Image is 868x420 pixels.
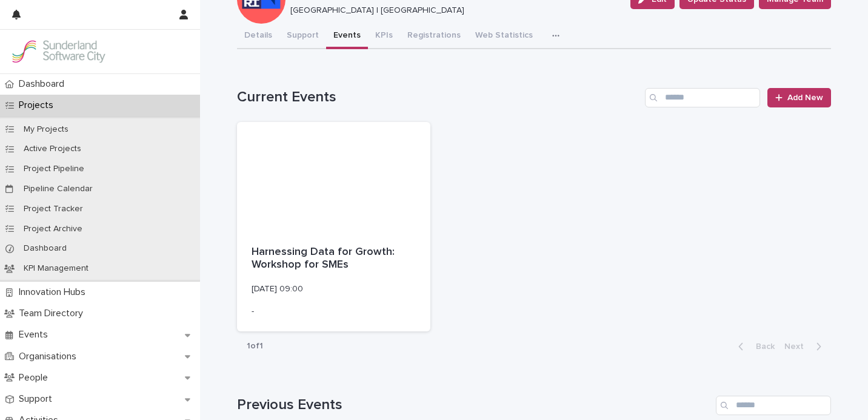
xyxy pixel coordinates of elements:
button: KPIs [368,24,400,49]
p: [DATE] 09:00 [252,284,416,294]
button: Events [326,24,368,49]
span: Back [749,342,775,351]
p: KPI Management [14,263,98,274]
button: Web Statistics [468,24,540,49]
p: Projects [14,100,63,111]
p: - [252,307,416,317]
button: Registrations [400,24,468,49]
img: Kay6KQejSz2FjblR6DWv [10,39,107,64]
span: Next [784,342,811,351]
button: Next [780,341,831,352]
h1: Current Events [237,89,640,106]
p: Project Archive [14,224,92,234]
input: Search [716,396,831,415]
p: Harnessing Data for Growth: Workshop for SMEs [252,246,416,272]
button: Details [237,24,279,49]
p: Dashboard [14,243,76,254]
p: People [14,372,58,384]
p: Support [14,393,62,405]
button: Support [279,24,326,49]
p: Team Directory [14,308,93,319]
p: My Projects [14,124,78,135]
input: Search [645,88,760,107]
button: Back [729,341,780,352]
p: Project Pipeline [14,164,94,174]
p: Pipeline Calendar [14,184,102,194]
a: Harnessing Data for Growth: Workshop for SMEs[DATE] 09:00- [237,122,430,331]
h1: Previous Events [237,396,711,414]
p: Innovation Hubs [14,286,95,298]
p: Organisations [14,351,86,362]
span: Add New [787,93,823,102]
a: Add New [767,88,831,107]
p: Dashboard [14,78,74,90]
p: 1 of 1 [237,331,273,361]
p: Events [14,329,58,340]
p: Active Projects [14,144,91,154]
p: [GEOGRAPHIC_DATA] | [GEOGRAPHIC_DATA] [290,5,616,16]
p: Project Tracker [14,204,93,214]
